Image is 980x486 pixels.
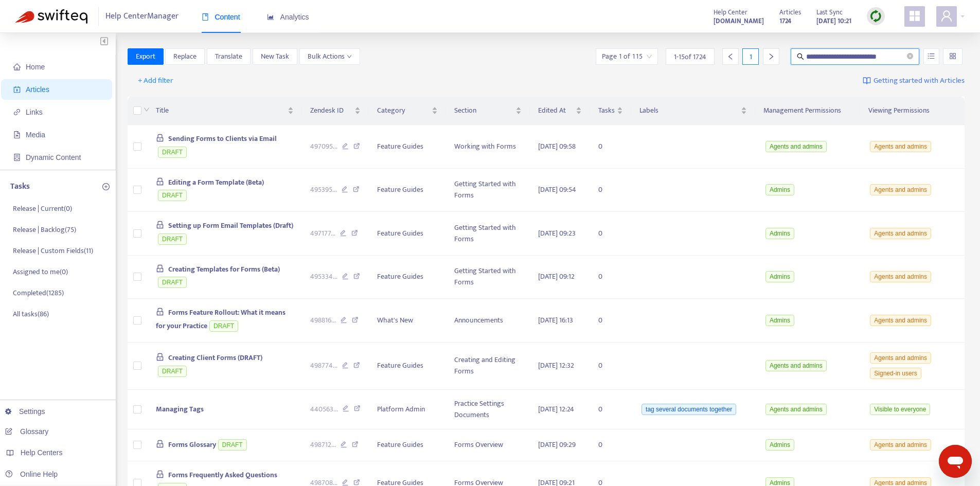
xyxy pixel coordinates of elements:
td: Creating and Editing Forms [446,343,530,390]
iframe: Button to launch messaging window [939,445,972,478]
td: Feature Guides [369,169,446,212]
span: [DATE] 09:23 [538,227,576,239]
span: Articles [779,7,801,18]
span: left [727,53,734,60]
td: Feature Guides [369,212,446,256]
td: Forms Overview [446,429,530,462]
span: file-image [13,131,21,138]
p: Tasks [10,181,30,193]
span: book [202,13,209,21]
span: 498774 ... [310,360,337,371]
td: 0 [590,429,631,462]
a: Glossary [5,427,48,436]
span: lock [156,264,164,273]
td: 0 [590,256,631,299]
span: 495395 ... [310,184,337,195]
span: Export [136,51,155,62]
p: Release | Backlog ( 75 ) [13,224,76,235]
p: Release | Custom Fields ( 11 ) [13,245,93,256]
span: Help Center [714,7,747,18]
span: Admins [765,315,794,326]
p: Release | Current ( 0 ) [13,203,72,214]
span: Translate [215,51,242,62]
span: Section [454,105,513,116]
span: Getting started with Articles [874,75,965,87]
span: tag several documents together [642,404,736,415]
span: lock [156,134,164,142]
span: Home [26,63,45,71]
span: Tasks [598,105,615,116]
strong: [DATE] 10:21 [816,15,851,27]
span: Replace [173,51,197,62]
span: search [797,53,804,60]
button: unordered-list [923,48,939,65]
span: Agents and admins [870,271,931,282]
span: close-circle [907,52,913,62]
span: 495334 ... [310,271,337,282]
span: close-circle [907,53,913,59]
span: Agents and admins [765,360,827,371]
span: Last Sync [816,7,843,18]
span: Links [26,108,43,116]
span: Sending Forms to Clients via Email [168,133,277,145]
span: 497177 ... [310,228,335,239]
td: Practice Settings Documents [446,390,530,429]
span: Managing Tags [156,403,204,415]
span: Agents and admins [870,228,931,239]
td: Getting Started with Forms [446,212,530,256]
th: Labels [631,97,755,125]
span: lock [156,470,164,478]
button: Translate [207,48,251,65]
span: Bulk Actions [308,51,352,62]
span: 497095 ... [310,141,337,152]
td: Feature Guides [369,343,446,390]
span: appstore [908,10,921,22]
span: lock [156,440,164,448]
span: 440563 ... [310,404,338,415]
span: DRAFT [158,366,187,377]
span: Agents and admins [765,404,827,415]
strong: 1724 [779,15,791,27]
span: Agents and admins [870,141,931,152]
span: + Add filter [138,75,173,87]
span: Admins [765,271,794,282]
span: DRAFT [218,439,247,451]
span: lock [156,353,164,361]
span: down [144,106,150,113]
span: DRAFT [209,320,238,332]
a: Online Help [5,470,58,478]
span: container [13,154,21,161]
span: Admins [765,184,794,195]
p: Completed ( 1285 ) [13,287,64,298]
span: [DATE] 09:29 [538,439,576,451]
span: Title [156,105,286,116]
span: Forms Glossary [168,439,216,451]
button: Bulk Actionsdown [299,48,360,65]
span: Agents and admins [870,315,931,326]
a: Getting started with Articles [863,73,965,89]
span: Help Center Manager [105,7,179,26]
span: user [940,10,953,22]
th: Category [369,97,446,125]
span: DRAFT [158,277,187,288]
a: Settings [5,407,45,416]
span: home [13,63,21,70]
td: Feature Guides [369,125,446,169]
p: All tasks ( 86 ) [13,309,49,319]
span: right [768,53,775,60]
span: DRAFT [158,233,187,245]
td: Announcements [446,299,530,343]
span: Agents and admins [870,439,931,451]
span: lock [156,221,164,229]
span: Signed-in users [870,368,921,379]
span: Visible to everyone [870,404,930,415]
span: Analytics [267,13,309,21]
span: Labels [639,105,739,116]
span: area-chart [267,13,274,21]
span: 1 - 15 of 1724 [674,51,706,62]
td: Platform Admin [369,390,446,429]
span: Creating Templates for Forms (Beta) [168,263,280,275]
span: Dynamic Content [26,153,81,161]
span: DRAFT [158,147,187,158]
span: Edited At [538,105,574,116]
